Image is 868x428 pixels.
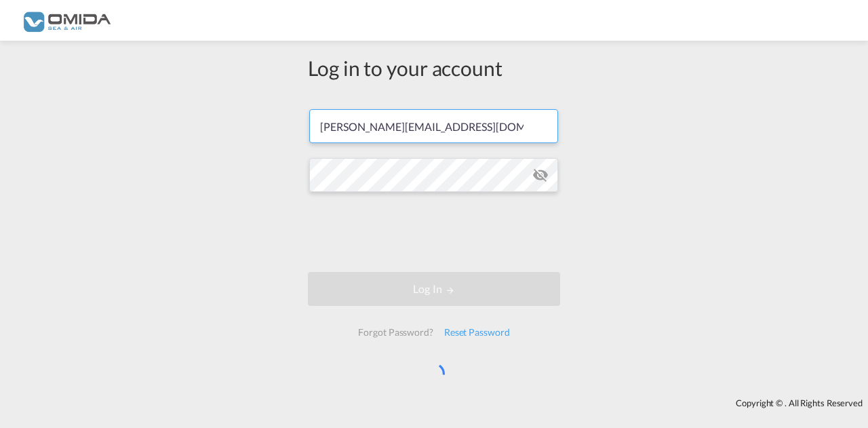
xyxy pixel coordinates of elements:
[353,320,438,345] div: Forgot Password?
[308,54,560,82] div: Log in to your account
[308,272,560,306] button: LOGIN
[309,109,558,143] input: Enter email/phone number
[20,5,112,36] img: 459c566038e111ed959c4fc4f0a4b274.png
[532,167,549,183] md-icon: icon-eye-off
[331,206,537,258] iframe: reCAPTCHA
[439,320,515,345] div: Reset Password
